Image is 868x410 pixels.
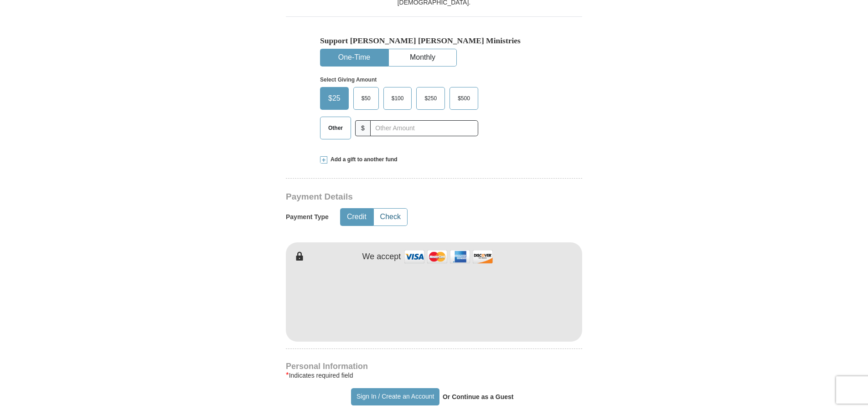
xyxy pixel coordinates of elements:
span: $100 [387,92,408,105]
button: Check [374,209,407,225]
input: Other Amount [370,120,478,136]
h3: Payment Details [286,192,518,202]
span: Add a gift to another fund [327,156,398,164]
img: credit cards accepted [403,247,494,266]
strong: Select Giving Amount [320,77,377,83]
button: Monthly [389,49,456,66]
span: $250 [420,92,441,105]
strong: Or Continue as a Guest [443,393,514,400]
h4: We accept [362,252,401,262]
button: Sign In / Create an Account [351,388,439,405]
h5: Support [PERSON_NAME] [PERSON_NAME] Ministries [320,36,548,46]
span: $50 [357,92,375,105]
h4: Personal Information [286,363,582,370]
button: One-Time [320,49,388,66]
button: Credit [341,209,373,225]
span: Other [324,121,347,135]
span: $500 [453,92,475,105]
span: $ [355,120,371,136]
h5: Payment Type [286,213,329,221]
span: $25 [324,92,345,105]
div: Indicates required field [286,370,582,381]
